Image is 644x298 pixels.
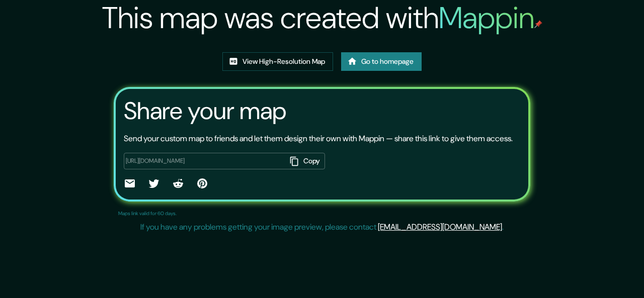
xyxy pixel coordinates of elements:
[124,97,286,125] h3: Share your map
[378,222,502,232] a: [EMAIL_ADDRESS][DOMAIN_NAME]
[118,210,177,217] p: Maps link valid for 60 days.
[286,153,325,169] button: Copy
[534,20,542,28] img: mappin-pin
[222,52,333,71] a: View High-Resolution Map
[124,133,513,145] p: Send your custom map to friends and let them design their own with Mappin — share this link to gi...
[341,52,422,71] a: Go to homepage
[140,221,504,233] p: If you have any problems getting your image preview, please contact .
